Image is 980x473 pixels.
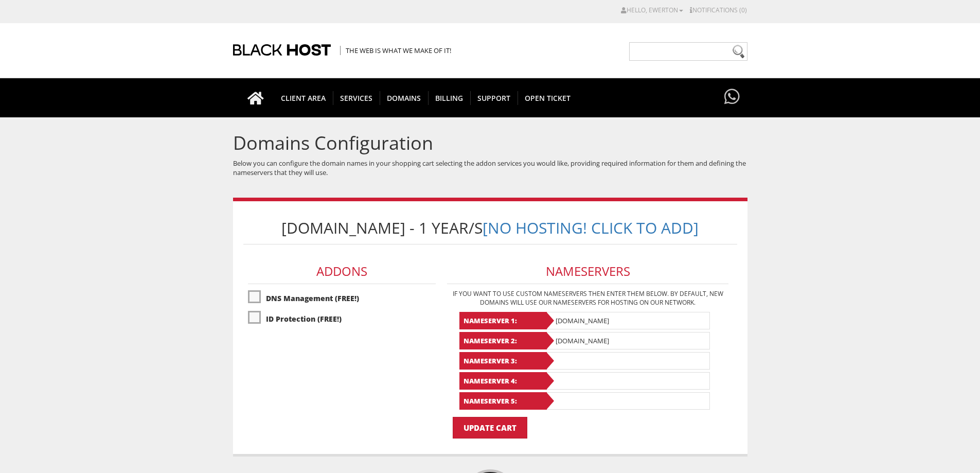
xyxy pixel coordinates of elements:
[380,91,429,105] span: Domains
[690,6,747,14] a: Notifications (0)
[380,78,429,117] a: Domains
[237,78,274,117] a: Go to homepage
[518,91,578,105] span: Open Ticket
[428,78,471,117] a: Billing
[243,212,737,244] h1: [DOMAIN_NAME] - 1 Year/s
[470,78,518,117] a: Support
[248,259,436,284] h3: Addons
[621,6,683,14] a: Hello, Ewerton
[447,259,728,284] h3: Nameservers
[233,159,747,177] p: Below you can configure the domain names in your shopping cart selecting the addon services you w...
[333,78,380,117] a: SERVICES
[274,91,333,105] span: CLIENT AREA
[459,352,547,370] b: Nameserver 3:
[248,289,436,307] label: DNS Management (FREE!)
[459,332,547,349] b: Nameserver 2:
[428,91,471,105] span: Billing
[248,310,436,328] label: ID Protection (FREE!)
[459,312,547,329] b: Nameserver 1:
[274,78,333,117] a: CLIENT AREA
[459,392,547,410] b: Nameserver 5:
[233,133,747,153] h1: Domains Configuration
[518,78,578,117] a: Open Ticket
[722,78,742,116] a: Have questions?
[333,91,380,105] span: SERVICES
[453,417,527,439] input: Update Cart
[447,289,728,307] p: If you want to use custom nameservers then enter them below. By default, new domains will use our...
[629,42,747,61] input: Need help?
[459,372,547,390] b: Nameserver 4:
[340,46,451,55] span: The Web is what we make of it!
[470,91,518,105] span: Support
[483,217,699,238] a: [No Hosting! Click to Add]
